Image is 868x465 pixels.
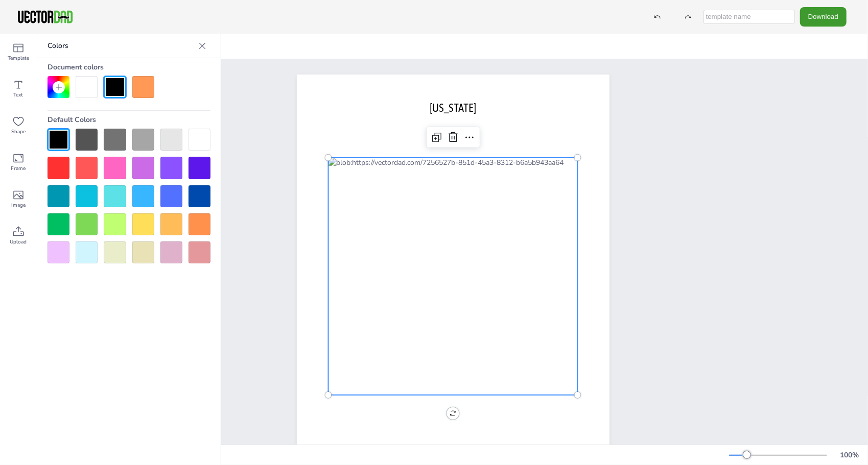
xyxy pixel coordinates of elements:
[11,128,26,136] span: Shape
[11,201,26,209] span: Image
[16,9,74,25] img: VectorDad-1.png
[48,111,210,129] div: Default Colors
[14,91,24,99] span: Text
[11,164,26,173] span: Frame
[837,450,862,460] div: 100 %
[800,7,847,26] button: Download
[48,58,210,76] div: Document colors
[48,34,194,58] p: Colors
[430,101,476,114] span: [US_STATE]
[703,10,795,24] input: template name
[10,238,27,246] span: Upload
[8,54,29,62] span: Template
